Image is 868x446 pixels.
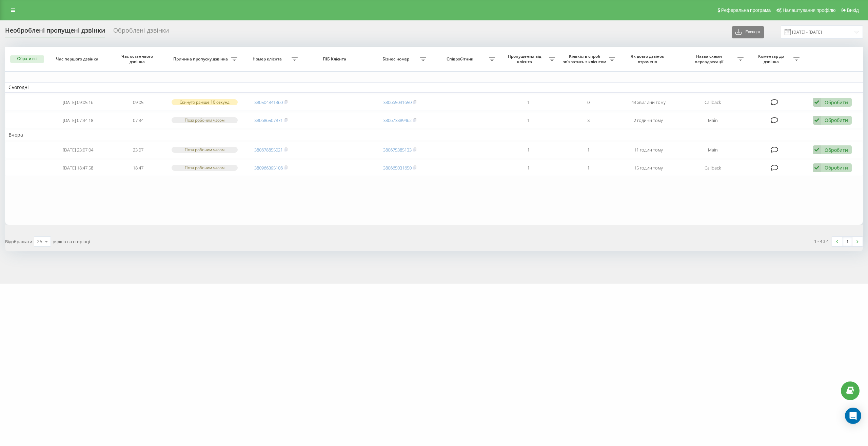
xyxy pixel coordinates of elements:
[502,54,549,64] span: Пропущених від клієнта
[498,112,558,129] td: 1
[254,147,283,153] a: 380678855021
[732,26,764,38] button: Експорт
[383,147,412,153] a: 380675385133
[108,112,168,129] td: 07:34
[558,112,618,129] td: 3
[825,164,848,171] div: Обробити
[678,94,747,111] td: Callback
[721,7,771,13] span: Реферальна програма
[498,142,558,158] td: 1
[108,142,168,158] td: 23:07
[172,117,238,123] div: Поза робочим часом
[172,99,238,105] div: Скинуто раніше 10 секунд
[108,94,168,111] td: 09:05
[383,117,412,123] a: 380673389462
[678,112,747,129] td: Main
[625,54,672,64] span: Як довго дзвінок втрачено
[172,147,238,153] div: Поза робочим часом
[433,56,489,62] span: Співробітник
[814,238,829,245] div: 1 - 4 з 4
[618,112,678,129] td: 2 години тому
[48,142,108,158] td: [DATE] 23:07:04
[678,142,747,158] td: Main
[783,7,835,13] span: Налаштування профілю
[618,142,678,158] td: 11 годин тому
[562,54,609,64] span: Кількість спроб зв'язатись з клієнтом
[113,27,169,37] div: Оброблені дзвінки
[254,165,283,171] a: 380966395106
[37,238,42,245] div: 25
[618,94,678,111] td: 43 хвилини тому
[682,54,737,64] span: Назва схеми переадресації
[498,160,558,176] td: 1
[558,160,618,176] td: 1
[172,165,238,171] div: Поза робочим часом
[558,94,618,111] td: 0
[5,82,863,92] td: Сьогодні
[383,99,412,105] a: 380665031650
[845,408,861,424] div: Open Intercom Messenger
[825,147,848,153] div: Обробити
[254,117,283,123] a: 380686507871
[825,117,848,123] div: Обробити
[48,160,108,176] td: [DATE] 18:47:58
[5,130,863,140] td: Вчора
[498,94,558,111] td: 1
[847,7,859,13] span: Вихід
[678,160,747,176] td: Callback
[53,238,90,245] span: рядків на сторінці
[10,55,44,63] button: Обрати всі
[48,112,108,129] td: [DATE] 07:34:18
[114,54,162,64] span: Час останнього дзвінка
[254,99,283,105] a: 380504841360
[618,160,678,176] td: 15 годин тому
[308,56,363,62] span: ПІБ Клієнта
[5,27,105,37] div: Необроблені пропущені дзвінки
[5,238,32,245] span: Відображати
[108,160,168,176] td: 18:47
[48,94,108,111] td: [DATE] 09:05:16
[750,54,793,64] span: Коментар до дзвінка
[383,165,412,171] a: 380665031650
[54,56,102,62] span: Час першого дзвінка
[172,56,231,62] span: Причина пропуску дзвінка
[825,99,848,106] div: Обробити
[558,142,618,158] td: 1
[373,56,420,62] span: Бізнес номер
[244,56,292,62] span: Номер клієнта
[842,237,852,246] a: 1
